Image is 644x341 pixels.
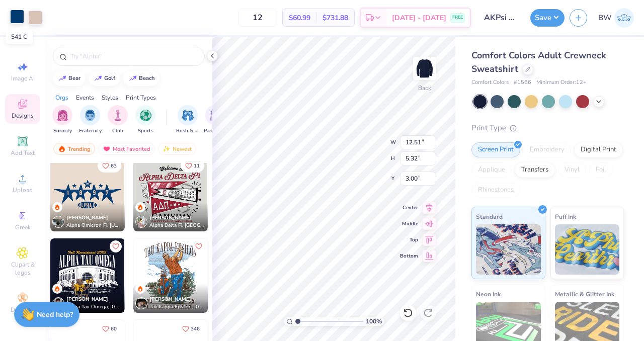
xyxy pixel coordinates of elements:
[5,261,40,277] span: Clipart & logos
[135,105,155,135] button: filter button
[210,110,221,121] img: Parent's Weekend Image
[471,49,606,75] span: Comfort Colors Adult Crewneck Sweatshirt
[476,211,503,222] span: Standard
[89,71,120,86] button: golf
[149,296,191,303] span: [PERSON_NAME]
[108,105,128,135] div: filter for Club
[176,105,199,135] button: filter button
[515,162,555,178] div: Transfers
[191,326,200,331] span: 346
[112,110,123,121] img: Club Image
[178,322,204,335] button: Like
[204,127,227,135] span: Parent's Weekend
[149,222,204,229] span: Alpha Delta Pi, [GEOGRAPHIC_DATA][US_STATE] at [GEOGRAPHIC_DATA]
[400,252,418,260] span: Bottom
[13,186,33,194] span: Upload
[598,12,612,24] span: BW
[85,110,96,121] img: Fraternity Image
[53,143,95,155] div: Trending
[68,75,80,81] div: bear
[66,222,121,229] span: Alpha Omicron Pi, [US_STATE] A&M University
[194,163,200,168] span: 11
[52,216,64,228] img: Avatar
[471,122,624,134] div: Print Type
[471,78,509,87] span: Comfort Colors
[598,8,634,28] a: BW
[176,127,199,135] span: Rush & Bid
[204,105,227,135] div: filter for Parent's Weekend
[555,289,614,299] span: Metallic & Glitter Ink
[530,9,565,27] button: Save
[12,112,34,120] span: Designs
[11,74,35,82] span: Image AI
[79,127,102,135] span: Fraternity
[126,93,156,102] div: Print Types
[52,105,72,135] button: filter button
[58,145,66,152] img: trending.gif
[11,149,35,157] span: Add Text
[66,214,108,221] span: [PERSON_NAME]
[79,105,102,135] button: filter button
[207,157,282,231] img: 99edcb88-b669-4548-8e21-b6703597cff9
[471,183,520,198] div: Rhinestones
[58,75,66,81] img: trend_line.gif
[110,240,122,252] button: Like
[238,9,277,27] input: – –
[133,238,208,313] img: eb213d54-80e9-4060-912d-9752b3a91b98
[182,110,194,121] img: Rush & Bid Image
[124,238,199,313] img: ce1a5c7d-473b-49b2-a901-342ef3f841aa
[400,236,418,243] span: Top
[366,317,382,326] span: 100 %
[98,143,155,155] div: Most Favorited
[181,159,204,173] button: Like
[104,75,115,81] div: golf
[94,75,102,81] img: trend_line.gif
[614,8,634,28] img: Brooke Williams
[400,204,418,211] span: Center
[418,83,431,93] div: Back
[69,51,198,61] input: Try "Alpha"
[149,214,191,221] span: [PERSON_NAME]
[50,238,125,313] img: 642ee57d-cbfd-4e95-af9a-eb76752c2561
[57,110,68,121] img: Sorority Image
[514,78,531,87] span: # 1566
[392,13,446,23] span: [DATE] - [DATE]
[135,297,147,309] img: Avatar
[323,13,348,23] span: $731.88
[204,105,227,135] button: filter button
[558,162,586,178] div: Vinyl
[66,303,121,311] span: Alpha Tau Omega, [GEOGRAPHIC_DATA]
[207,238,282,313] img: fce72644-5a51-4a8d-92bd-a60745c9fb8f
[79,105,102,135] div: filter for Fraternity
[289,13,310,23] span: $60.99
[135,216,147,228] img: Avatar
[103,145,111,152] img: most_fav.gif
[55,93,68,102] div: Orgs
[589,162,613,178] div: Foil
[139,75,155,81] div: beach
[37,310,73,319] strong: Need help?
[50,157,125,231] img: ce57f32a-cfc6-41ad-89ac-b91076b4d913
[53,127,72,135] span: Sorority
[555,224,620,275] img: Puff Ink
[102,93,118,102] div: Styles
[53,71,85,86] button: bear
[111,326,117,331] span: 60
[138,127,153,135] span: Sports
[536,78,587,87] span: Minimum Order: 12 +
[476,289,501,299] span: Neon Ink
[98,159,121,173] button: Like
[140,110,151,121] img: Sports Image
[15,223,31,231] span: Greek
[133,157,208,231] img: 8e53ebf9-372a-43e2-8144-f469002dff18
[108,105,128,135] button: filter button
[452,14,463,21] span: FREE
[66,296,108,303] span: [PERSON_NAME]
[476,8,525,28] input: Untitled Design
[149,303,204,311] span: Tau Kappa Epsilon, [GEOGRAPHIC_DATA][US_STATE]
[11,306,35,314] span: Decorate
[52,105,72,135] div: filter for Sorority
[6,30,33,44] div: 541 C
[176,105,199,135] div: filter for Rush & Bid
[555,211,576,222] span: Puff Ink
